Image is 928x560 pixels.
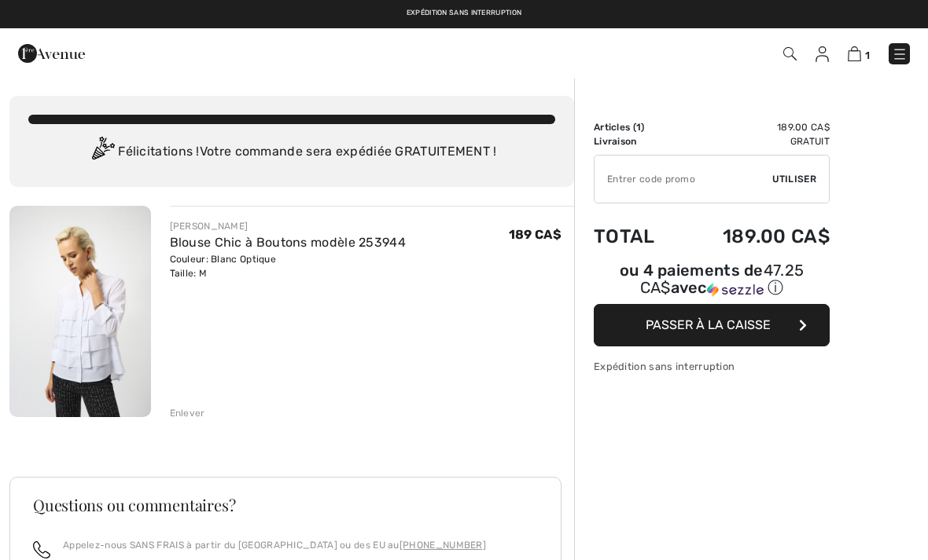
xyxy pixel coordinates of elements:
p: Appelez-nous SANS FRAIS à partir du [GEOGRAPHIC_DATA] ou des EU au [63,538,486,552]
td: Total [594,210,679,263]
span: 47.25 CA$ [640,261,805,297]
img: Congratulation2.svg [87,137,118,168]
a: 1 [848,44,870,63]
span: 1 [636,122,641,133]
div: Enlever [170,406,205,420]
img: Blouse Chic à Boutons modèle 253944 [9,206,151,417]
img: Mes infos [816,46,829,62]
img: Menu [892,46,908,62]
img: 1ère Avenue [18,38,85,69]
img: call [33,541,50,558]
span: Passer à la caisse [646,317,771,332]
td: Articles ( ) [594,120,679,134]
div: Couleur: Blanc Optique Taille: M [170,252,407,280]
div: [PERSON_NAME] [170,219,407,233]
td: Livraison [594,134,679,148]
a: Blouse Chic à Boutons modèle 253944 [170,235,407,250]
h3: Questions ou commentaires? [33,497,538,513]
input: Code promo [595,156,772,203]
td: 189.00 CA$ [679,120,830,134]
div: Expédition sans interruption [594,359,830,374]
a: 1ère Avenue [18,45,85,60]
td: Gratuit [679,134,830,148]
span: 189 CA$ [509,227,562,242]
a: [PHONE_NUMBER] [400,540,486,551]
button: Passer à la caisse [594,304,830,346]
img: Sezzle [707,283,764,297]
img: Panier d'achat [848,46,861,61]
div: ou 4 paiements de avec [594,263,830,298]
div: Félicitations ! Votre commande sera expédiée GRATUITEMENT ! [28,137,555,168]
span: 1 [865,49,870,61]
div: ou 4 paiements de47.25 CA$avecSezzle Cliquez pour en savoir plus sur Sezzle [594,263,830,304]
td: 189.00 CA$ [679,210,830,263]
img: Recherche [783,47,797,60]
span: Utiliser [772,172,816,186]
